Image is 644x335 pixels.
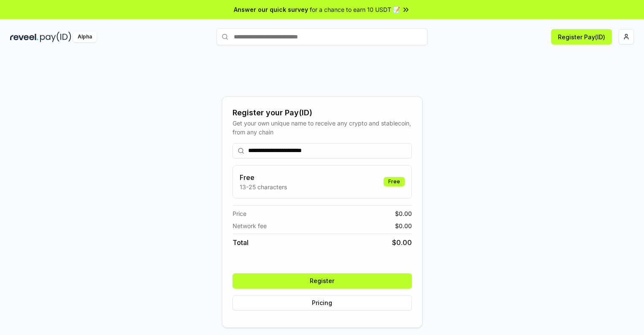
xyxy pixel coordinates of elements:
[392,237,412,248] span: $ 0.00
[233,221,267,230] span: Network fee
[395,221,412,230] span: $ 0.00
[73,32,97,42] div: Alpha
[240,172,287,182] h3: Free
[233,107,412,119] div: Register your Pay(ID)
[40,32,71,42] img: pay_id
[395,209,412,218] span: $ 0.00
[233,209,246,218] span: Price
[384,177,405,186] div: Free
[551,29,612,44] button: Register Pay(ID)
[310,5,400,14] span: for a chance to earn 10 USDT 📝
[233,273,412,289] button: Register
[10,32,38,42] img: reveel_dark
[234,5,308,14] span: Answer our quick survey
[233,295,412,310] button: Pricing
[240,182,287,191] p: 13-25 characters
[233,237,249,248] span: Total
[233,119,412,136] div: Get your own unique name to receive any crypto and stablecoin, from any chain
